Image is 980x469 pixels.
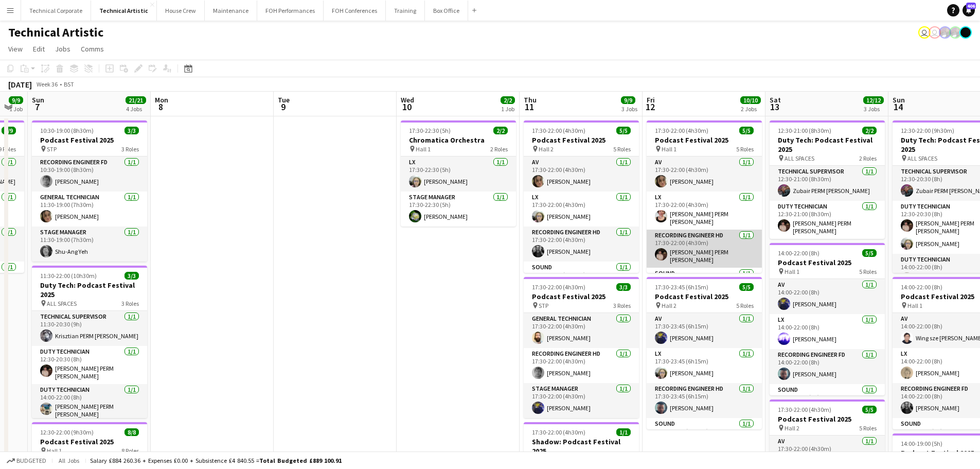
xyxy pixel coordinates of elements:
div: 1 Job [501,105,514,113]
span: Sun [893,95,905,105]
app-card-role: AV1/117:30-23:45 (6h15m)[PERSON_NAME] [647,313,762,348]
span: Thu [524,95,537,105]
app-card-role: LX1/117:30-22:30 (5h)[PERSON_NAME] [401,157,516,192]
app-card-role: LX1/117:30-22:00 (4h30m)[PERSON_NAME] PERM [PERSON_NAME] [647,192,762,230]
div: 3 Jobs [621,105,637,113]
a: Jobs [51,42,75,56]
span: Hall 1 [416,145,431,153]
h3: Duty Tech: Podcast Festival 2025 [770,135,885,154]
span: 5 Roles [613,145,631,153]
button: Technical Artistic [91,1,157,21]
span: STP [539,302,548,309]
span: Wed [401,95,414,105]
app-user-avatar: Gabrielle Barr [959,26,972,39]
span: Week 36 [34,80,60,88]
span: Tue [278,95,290,105]
a: View [4,42,27,56]
span: ALL SPACES [907,154,937,162]
app-job-card: 17:30-22:00 (4h30m)5/5Podcast Festival 2025 Hall 25 RolesAV1/117:30-22:00 (4h30m)[PERSON_NAME]LX1... [524,120,639,273]
span: Hall 1 [662,145,676,153]
span: 17:30-22:30 (5h) [409,127,451,134]
span: 2/2 [493,127,508,134]
div: 17:30-22:00 (4h30m)5/5Podcast Festival 2025 Hall 15 RolesAV1/117:30-22:00 (4h30m)[PERSON_NAME]LX1... [647,120,762,273]
span: Hall 1 [47,447,62,455]
span: 14:00-19:00 (5h) [901,440,942,447]
a: Comms [77,42,108,56]
div: 3 Jobs [864,105,883,113]
h3: Podcast Festival 2025 [770,414,885,424]
span: Hall 1 [785,268,799,275]
span: Edit [33,44,45,54]
span: 3/3 [124,272,139,280]
h3: Podcast Festival 2025 [770,258,885,267]
app-card-role: Stage Manager1/111:30-19:00 (7h30m)Shu-Ang Yeh [32,227,147,262]
span: 5/5 [862,406,877,413]
app-card-role: Stage Manager1/117:30-22:00 (4h30m)[PERSON_NAME] [524,383,639,418]
app-job-card: 14:00-22:00 (8h)5/5Podcast Festival 2025 Hall 15 RolesAV1/114:00-22:00 (8h)[PERSON_NAME]LX1/114:0... [770,243,885,395]
span: View [8,44,23,54]
app-card-role: Recording Engineer FD1/114:00-22:00 (8h)[PERSON_NAME] [770,349,885,384]
span: Hall 2 [539,145,554,153]
div: [DATE] [8,79,32,90]
span: 5/5 [739,283,754,291]
h3: Podcast Festival 2025 [32,437,147,446]
button: Training [386,1,425,21]
app-card-role: LX1/117:30-22:00 (4h30m)[PERSON_NAME] [524,192,639,227]
app-user-avatar: Sally PERM Pochciol [918,26,931,39]
span: 12:30-22:00 (9h30m) [901,127,954,134]
app-card-role: AV1/117:30-22:00 (4h30m)[PERSON_NAME] [647,157,762,192]
div: Salary £884 260.36 + Expenses £0.00 + Subsistence £4 840.55 = [90,457,342,464]
span: 3 Roles [613,302,631,309]
app-card-role: Recording Engineer HD1/117:30-22:00 (4h30m)[PERSON_NAME] [524,348,639,383]
span: 17:30-22:00 (4h30m) [778,406,831,413]
app-job-card: 10:30-19:00 (8h30m)3/3Podcast Festival 2025 STP3 RolesRecording Engineer FD1/110:30-19:00 (8h30m)... [32,120,147,262]
div: 17:30-23:45 (6h15m)5/5Podcast Festival 2025 Hall 25 RolesAV1/117:30-23:45 (6h15m)[PERSON_NAME]LX1... [647,277,762,429]
span: 5/5 [862,249,877,257]
div: BST [64,80,74,88]
span: 9 [276,101,290,113]
div: 11:30-22:00 (10h30m)3/3Duty Tech: Podcast Festival 2025 ALL SPACES3 RolesTechnical Supervisor1/11... [32,266,147,418]
a: Edit [29,42,49,56]
button: Budgeted [5,455,48,466]
app-card-role: Recording Engineer HD1/117:30-23:45 (6h15m)[PERSON_NAME] [647,383,762,418]
span: 5 Roles [859,424,877,432]
span: 17:30-22:00 (4h30m) [655,127,708,134]
h3: Podcast Festival 2025 [647,292,762,301]
span: 10/10 [740,96,761,104]
app-card-role: Sound1/1 [647,268,762,303]
span: Hall 2 [785,424,799,432]
span: Sat [770,95,781,105]
span: 2/2 [862,127,877,134]
span: Fri [647,95,655,105]
app-card-role: General Technician1/111:30-19:00 (7h30m)[PERSON_NAME] [32,192,147,227]
button: Technical Corporate [21,1,91,21]
app-card-role: Technical Supervisor1/112:30-21:00 (8h30m)Zubair PERM [PERSON_NAME] [770,166,885,201]
span: 10 [399,101,414,113]
span: 9/9 [621,96,635,104]
span: 2 Roles [490,145,508,153]
div: 1 Job [9,105,23,113]
span: 5 Roles [859,268,877,275]
span: 17:30-22:00 (4h30m) [532,127,585,134]
span: 11:30-22:00 (10h30m) [40,272,97,280]
button: FOH Performances [257,1,324,21]
h3: Podcast Festival 2025 [524,135,639,145]
h3: Chromatica Orchestra [401,135,516,145]
span: 5/5 [616,127,631,134]
span: 17:30-23:45 (6h15m) [655,283,708,291]
span: 3/3 [616,283,631,291]
app-card-role: LX1/117:30-23:45 (6h15m)[PERSON_NAME] [647,348,762,383]
span: 12:30-22:00 (9h30m) [40,428,94,436]
span: 5 Roles [736,145,754,153]
h3: Podcast Festival 2025 [32,135,147,145]
div: 17:30-22:30 (5h)2/2Chromatica Orchestra Hall 12 RolesLX1/117:30-22:30 (5h)[PERSON_NAME]Stage Mana... [401,120,516,227]
span: 14:00-22:00 (8h) [778,249,819,257]
span: All jobs [57,457,81,464]
app-job-card: 12:30-21:00 (8h30m)2/2Duty Tech: Podcast Festival 2025 ALL SPACES2 RolesTechnical Supervisor1/112... [770,120,885,239]
span: Total Budgeted £889 100.91 [259,457,342,464]
span: 9/9 [2,127,16,134]
span: Jobs [55,44,70,54]
span: 14 [891,101,905,113]
span: 12 [645,101,655,113]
